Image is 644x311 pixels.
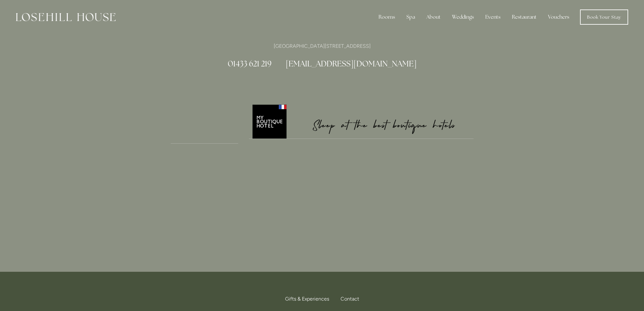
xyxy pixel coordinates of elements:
[285,296,329,302] span: Gifts & Experiences
[249,103,474,139] img: My Boutique Hotel - Logo
[311,80,321,90] a: Pinterest
[373,11,400,23] div: Rooms
[421,11,446,23] div: About
[447,11,479,23] div: Weddings
[285,292,334,306] a: Gifts & Experiences
[298,80,308,90] a: Losehill House Hotel & Spa
[401,11,420,23] div: Spa
[336,80,346,90] a: TikTok
[16,13,116,21] img: Losehill House
[323,80,334,90] a: Instagram
[507,11,542,23] div: Restaurant
[249,103,474,139] a: My Boutique Hotel - Logo
[580,9,628,25] a: Book Your Stay
[228,59,271,69] a: 01433 621 219
[335,292,359,306] div: Contact
[480,11,506,23] div: Events
[171,42,474,50] p: [GEOGRAPHIC_DATA][STREET_ADDRESS]
[286,59,417,69] a: [EMAIL_ADDRESS][DOMAIN_NAME]
[543,11,574,23] a: Vouchers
